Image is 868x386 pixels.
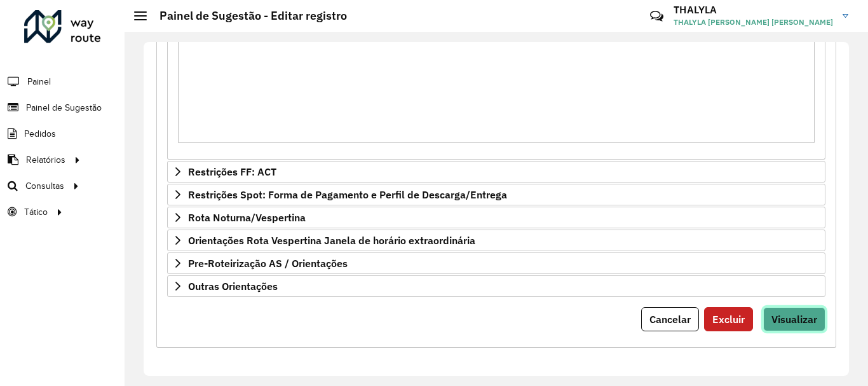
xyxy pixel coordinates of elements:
span: Outras Orientações [188,281,278,291]
span: Restrições FF: ACT [188,167,276,177]
button: Cancelar [641,307,699,331]
a: Orientações Rota Vespertina Janela de horário extraordinária [167,230,825,251]
button: Visualizar [763,307,825,331]
button: Excluir [704,307,753,331]
span: Painel [27,75,51,88]
span: Pedidos [24,127,56,141]
span: Painel de Sugestão [26,101,102,114]
span: Restrições Spot: Forma de Pagamento e Perfil de Descarga/Entrega [188,190,507,200]
a: Outras Orientações [167,275,825,297]
span: Cancelar [649,313,691,326]
h2: Painel de Sugestão - Editar registro [147,9,347,23]
span: Visualizar [771,313,817,326]
a: Contato Rápido [643,3,670,30]
a: Restrições FF: ACT [167,161,825,183]
span: Excluir [712,313,745,326]
span: Rota Noturna/Vespertina [188,212,306,223]
span: Pre-Roteirização AS / Orientações [188,258,348,268]
h3: THALYLA [674,4,833,16]
a: Pre-Roteirização AS / Orientações [167,252,825,274]
span: THALYLA [PERSON_NAME] [PERSON_NAME] [674,17,833,28]
span: Consultas [25,179,64,193]
a: Rota Noturna/Vespertina [167,207,825,228]
span: Orientações Rota Vespertina Janela de horário extraordinária [188,235,475,245]
span: Relatórios [26,153,65,167]
a: Restrições Spot: Forma de Pagamento e Perfil de Descarga/Entrega [167,184,825,205]
span: Tático [24,205,48,219]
